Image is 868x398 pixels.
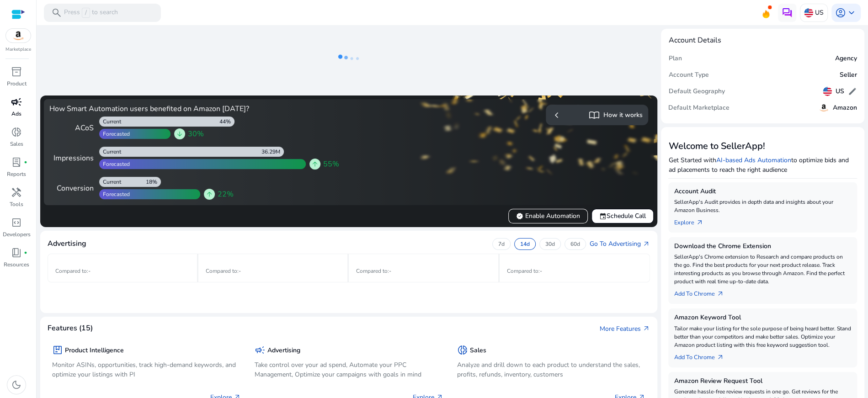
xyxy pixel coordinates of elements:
a: AI-based Ads Automation [716,156,791,165]
p: Monitor ASINs, opportunities, track high-demand keywords, and optimize your listings with PI [52,360,241,379]
h4: Advertising [48,239,86,248]
p: Ads [11,110,21,118]
span: donut_small [457,345,468,356]
h5: Account Audit [674,188,852,196]
p: Reports [7,170,26,178]
p: Compared to : [507,267,643,275]
span: campaign [11,96,22,107]
h4: How Smart Automation users benefited on Amazon [DATE]? [49,105,345,113]
h5: Agency [835,55,857,63]
h5: Product Intelligence [65,347,124,355]
span: handyman [11,187,22,198]
h5: Download the Chrome Extension [674,243,852,250]
span: inventory_2 [11,66,22,77]
p: Analyze and drill down to each product to understand the sales, profits, refunds, inventory, cust... [457,360,646,379]
span: event [599,212,607,220]
a: Explorearrow_outward [674,214,710,227]
span: dark_mode [11,379,22,390]
span: - [389,267,391,275]
span: search [51,7,62,18]
button: eventSchedule Call [591,209,654,223]
h3: Welcome to SellerApp! [668,141,857,152]
div: Current [99,118,121,125]
p: 30d [545,240,555,248]
span: keyboard_arrow_down [846,7,857,18]
h5: Amazon [833,104,857,112]
p: 7d [498,240,505,248]
p: Marketplace [5,46,31,53]
h5: Account Type [668,71,708,79]
p: Compared to : [206,267,341,275]
p: Developers [3,230,31,239]
span: 22% [218,189,234,200]
span: 30% [188,128,204,139]
p: Take control over your ad spend, Automate your PPC Management, Optimize your campaigns with goals... [255,360,443,379]
h5: Plan [668,55,682,63]
span: arrow_outward [643,240,650,248]
button: verifiedEnable Automation [508,209,588,223]
a: More Featuresarrow_outward [600,324,650,334]
div: 18% [146,178,161,186]
h5: Default Geography [668,88,724,96]
span: lab_profile [11,157,22,168]
p: Press to search [64,8,118,18]
h5: Sales [470,347,486,355]
p: US [815,5,824,21]
div: Current [99,178,121,186]
a: Go To Advertisingarrow_outward [590,239,650,249]
img: us.svg [804,8,813,17]
span: arrow_upward [206,191,213,198]
h5: US [836,88,844,96]
span: Schedule Call [599,211,646,221]
div: Impressions [49,153,94,164]
span: fiber_manual_record [24,251,27,255]
h5: Amazon Keyword Tool [674,314,852,322]
span: arrow_outward [716,290,724,297]
span: import_contacts [589,110,600,121]
span: - [540,267,542,275]
span: chevron_left [551,110,562,121]
span: book_4 [11,247,22,258]
span: package [52,345,63,356]
div: 44% [219,118,234,125]
p: SellerApp's Chrome extension to Research and compare products on the go. Find the best products f... [674,253,852,286]
span: account_circle [835,7,846,18]
span: Enable Automation [516,211,580,221]
p: Compared to : [356,267,491,275]
span: arrow_outward [643,325,650,332]
p: 60d [570,240,580,248]
span: - [88,267,91,275]
p: Tools [10,200,23,208]
span: 55% [323,159,339,170]
h5: Amazon Review Request Tool [674,377,852,385]
img: amazon.svg [818,102,829,113]
span: - [239,267,241,275]
span: / [82,8,90,18]
p: Sales [10,140,23,148]
span: campaign [255,345,266,356]
a: Add To Chrome [674,349,731,362]
span: arrow_downward [176,130,183,138]
span: verified [516,212,523,220]
div: Forecasted [99,130,130,138]
p: Product [7,80,27,88]
p: Compared to : [55,267,190,275]
span: donut_small [11,127,22,138]
span: arrow_outward [696,219,703,226]
div: Current [99,148,121,155]
h5: Default Marketplace [668,104,729,112]
span: fiber_manual_record [24,160,27,164]
h5: Seller [840,71,857,79]
p: Tailor make your listing for the sole purpose of being heard better. Stand better than your compe... [674,324,852,349]
div: ACoS [49,122,94,133]
div: Forecasted [99,160,130,168]
span: edit [848,87,857,96]
p: Resources [4,260,29,269]
span: code_blocks [11,217,22,228]
div: Forecasted [99,191,130,198]
div: Conversion [49,183,94,194]
p: 14d [520,240,530,248]
div: 36.29M [261,148,284,155]
span: arrow_outward [716,354,724,361]
h4: Account Details [668,36,721,45]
